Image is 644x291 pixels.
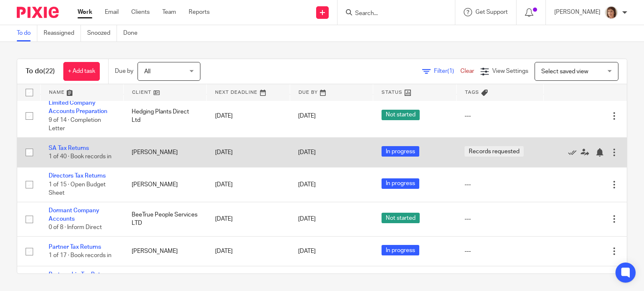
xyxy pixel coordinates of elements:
[49,225,102,231] span: 0 of 8 · Inform Direct
[465,90,479,95] span: Tags
[49,182,106,196] span: 1 of 15 · Open Budget Sheet
[465,146,524,157] span: Records requested
[123,202,206,236] td: BeeTrue People Services LTD
[49,154,112,160] span: 1 of 40 · Book records in
[123,137,206,167] td: [PERSON_NAME]
[541,69,588,75] span: Select saved view
[105,8,119,16] a: Email
[115,67,133,75] p: Due by
[207,237,290,266] td: [DATE]
[144,69,151,75] span: All
[49,208,99,222] a: Dormant Company Accounts
[44,25,81,41] a: Reassigned
[49,173,106,179] a: Directors Tax Returns
[123,25,144,41] a: Done
[26,67,55,76] h1: To do
[460,68,474,74] a: Clear
[465,112,535,120] div: ---
[465,180,535,189] div: ---
[207,137,290,167] td: [DATE]
[492,68,528,74] span: View Settings
[465,215,535,223] div: ---
[49,145,89,151] a: SA Tax Returns
[298,113,316,119] span: [DATE]
[87,25,117,41] a: Snoozed
[78,8,92,16] a: Work
[17,25,37,41] a: To do
[63,62,100,81] a: + Add task
[382,146,419,157] span: In progress
[447,68,454,74] span: (1)
[49,272,112,278] a: Partnership Tax Returns
[123,95,206,138] td: Hedging Plants Direct Ltd
[123,167,206,202] td: [PERSON_NAME]
[298,182,316,188] span: [DATE]
[162,8,176,16] a: Team
[17,7,59,18] img: Pixie
[354,10,430,18] input: Search
[43,68,55,75] span: (22)
[382,110,420,120] span: Not started
[554,8,600,16] p: [PERSON_NAME]
[123,237,206,266] td: [PERSON_NAME]
[298,248,316,254] span: [DATE]
[207,95,290,138] td: [DATE]
[382,245,419,255] span: In progress
[605,6,618,19] img: Pixie%204.jpg
[568,148,581,157] a: Mark as done
[189,8,210,16] a: Reports
[475,9,508,15] span: Get Support
[298,216,316,222] span: [DATE]
[298,149,316,155] span: [DATE]
[465,247,535,255] div: ---
[131,8,150,16] a: Clients
[382,213,420,223] span: Not started
[382,178,419,189] span: In progress
[49,117,101,132] span: 9 of 14 · Completion Letter
[49,244,101,250] a: Partner Tax Returns
[49,252,112,258] span: 1 of 17 · Book records in
[207,167,290,202] td: [DATE]
[434,68,460,74] span: Filter
[207,202,290,236] td: [DATE]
